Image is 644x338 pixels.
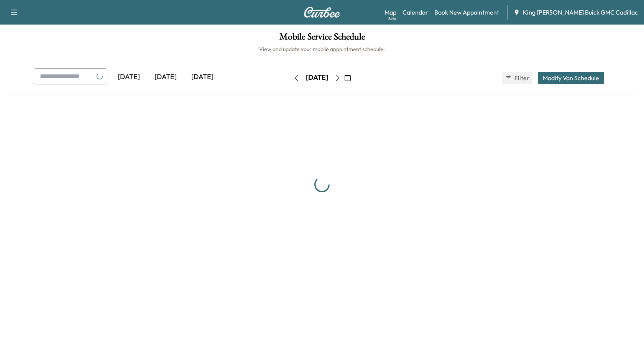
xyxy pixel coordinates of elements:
[514,73,528,82] span: Filter
[8,32,636,45] h1: Mobile Service Schedule
[502,72,532,84] button: Filter
[110,68,147,86] div: [DATE]
[147,68,184,86] div: [DATE]
[523,8,638,17] span: King [PERSON_NAME] Buick GMC Cadillac
[304,7,340,18] img: Curbee Logo
[402,8,428,17] a: Calendar
[8,45,636,53] h6: View and update your mobile appointment schedule.
[384,8,396,17] a: MapBeta
[184,68,221,86] div: [DATE]
[388,16,396,21] div: Beta
[538,72,604,84] button: Modify Van Schedule
[434,8,499,17] a: Book New Appointment
[306,73,328,82] div: [DATE]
